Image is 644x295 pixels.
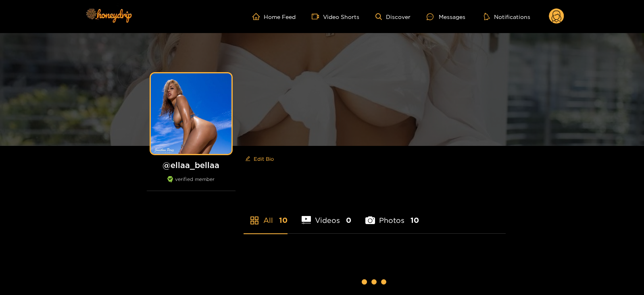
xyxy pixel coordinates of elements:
[312,13,359,20] a: Video Shorts
[254,155,274,163] span: Edit Bio
[365,197,419,233] li: Photos
[312,13,323,20] span: video-camera
[250,216,259,225] span: appstore
[245,156,250,162] span: edit
[427,12,465,21] div: Messages
[147,176,236,191] div: verified member
[244,152,275,165] button: editEdit Bio
[147,160,236,170] h1: @ ellaa_bellaa
[244,197,288,233] li: All
[279,215,288,225] span: 10
[346,215,351,225] span: 0
[375,13,411,20] a: Discover
[252,13,296,20] a: Home Feed
[481,12,533,21] button: Notifications
[411,215,419,225] span: 10
[302,197,352,233] li: Videos
[252,13,264,20] span: home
